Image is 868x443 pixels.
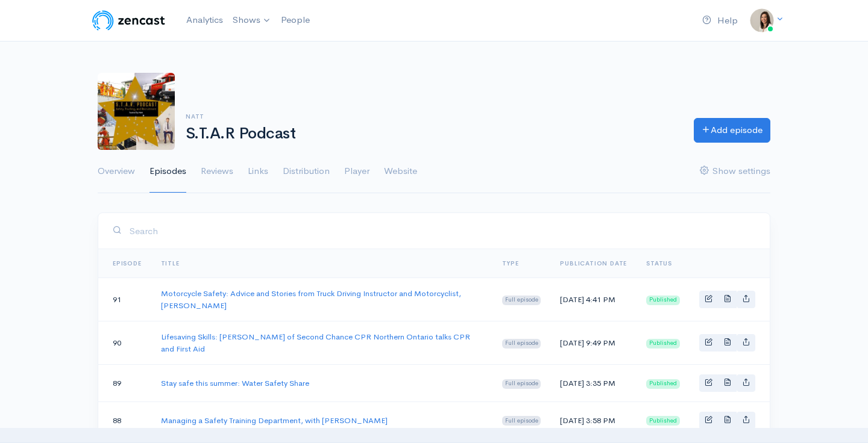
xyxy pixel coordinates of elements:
[550,401,637,439] td: [DATE] 3:58 PM
[228,7,276,34] a: Shows
[344,150,370,193] a: Player
[737,334,755,352] a: Share episode
[723,338,731,345] span: Episode transcription
[98,150,135,193] a: Overview
[550,278,637,321] td: [DATE] 4:41 PM
[90,8,167,33] img: ZenCast Logo
[737,374,755,392] a: Share episode
[502,339,541,349] span: Full episode
[201,150,233,193] a: Reviews
[98,365,151,402] td: 89
[161,288,461,311] a: Motorcycle Safety: Advice and Stories from Truck Driving Instructor and Motorcyclist, [PERSON_NAME]
[737,291,755,308] a: Share episode
[694,118,770,143] a: Add episode
[149,150,186,193] a: Episodes
[161,259,180,267] a: Title
[276,7,315,33] a: People
[646,339,680,349] span: Published
[129,218,755,243] input: Search
[550,321,637,365] td: [DATE] 9:49 PM
[646,259,672,267] span: Status
[750,8,774,33] img: ...
[705,294,712,302] span: Edit episode
[248,150,268,193] a: Links
[502,296,541,305] span: Full episode
[161,378,309,388] a: Stay safe this summer: Water Safety Share
[700,150,770,193] a: Show settings
[98,278,151,321] td: 91
[723,378,731,386] span: Episode transcription
[699,412,755,429] div: Basic example
[502,259,519,267] a: Type
[699,291,755,308] div: Basic example
[646,379,680,389] span: Published
[737,412,755,429] a: Share episode
[161,415,388,426] a: Managing a Safety Training Department, with [PERSON_NAME]
[98,321,151,365] td: 90
[646,296,680,305] span: Published
[699,374,755,392] div: Basic example
[560,259,627,267] a: Publication date
[705,415,712,423] span: Edit episode
[384,150,417,193] a: Website
[502,416,541,426] span: Full episode
[98,401,151,439] td: 88
[723,294,731,302] span: Episode transcription
[161,332,470,354] a: Lifesaving Skills: [PERSON_NAME] of Second Chance CPR Northern Ontario talks CPR and First Aid
[699,334,755,352] div: Basic example
[283,150,330,193] a: Distribution
[705,338,712,345] span: Edit episode
[186,125,679,143] h1: S.T.A.R Podcast
[697,8,743,34] a: Help
[113,259,142,267] a: Episode
[181,7,228,33] a: Analytics
[502,379,541,389] span: Full episode
[723,415,731,423] span: Episode transcription
[646,416,680,426] span: Published
[186,113,679,120] h6: Natt
[550,365,637,402] td: [DATE] 3:35 PM
[705,378,712,386] span: Edit episode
